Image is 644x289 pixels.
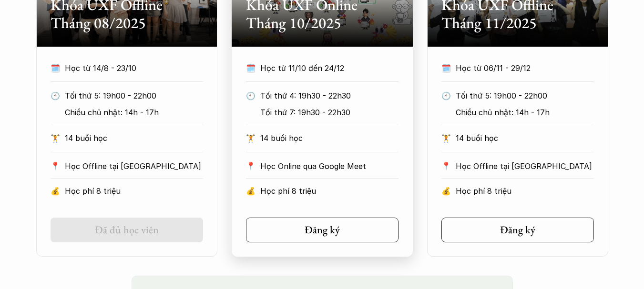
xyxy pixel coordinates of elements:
p: Học từ 14/8 - 23/10 [65,61,203,75]
p: 🏋️ [441,131,451,145]
p: Học từ 11/10 đến 24/12 [260,61,399,75]
p: 💰 [441,184,451,198]
p: 14 buổi học [456,131,594,145]
p: Học Offline tại [GEOGRAPHIC_DATA] [65,159,203,173]
p: Học phí 8 triệu [456,184,594,198]
a: Đăng ký [246,218,399,242]
p: Tối thứ 5: 19h00 - 22h00 [65,89,198,103]
p: Tối thứ 4: 19h30 - 22h30 [260,89,393,103]
p: 💰 [51,184,60,198]
p: 📍 [51,161,60,170]
p: Tối thứ 7: 19h30 - 22h30 [260,105,393,120]
p: 14 buổi học [260,131,399,145]
p: 🗓️ [246,61,256,75]
h5: Đăng ký [500,224,535,236]
h5: Đã đủ học viên [95,224,159,236]
p: 14 buổi học [65,131,203,145]
h5: Đăng ký [305,224,340,236]
p: Học từ 06/11 - 29/12 [456,61,594,75]
p: 🕙 [246,89,256,103]
p: 🕙 [441,89,451,103]
p: Học Offline tại [GEOGRAPHIC_DATA] [456,159,594,173]
p: Học phí 8 triệu [260,184,399,198]
p: Chiều chủ nhật: 14h - 17h [456,105,589,120]
p: 🕙 [51,89,60,103]
p: 🗓️ [51,61,60,75]
p: Học Online qua Google Meet [260,159,399,173]
p: Tối thứ 5: 19h00 - 22h00 [456,89,589,103]
p: Chiều chủ nhật: 14h - 17h [65,105,198,120]
p: 🏋️ [51,131,60,145]
p: 📍 [441,161,451,170]
p: 🏋️ [246,131,256,145]
p: Học phí 8 triệu [65,184,203,198]
p: 📍 [246,161,256,170]
p: 🗓️ [441,61,451,75]
a: Đăng ký [441,218,594,242]
p: 💰 [246,184,256,198]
